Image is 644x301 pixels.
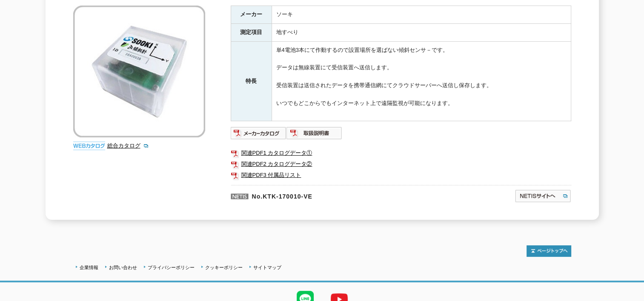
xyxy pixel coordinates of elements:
a: 総合カタログ [107,142,149,149]
a: 関連PDF1 カタログデータ① [231,148,571,159]
th: メーカー [231,6,272,24]
a: クッキーポリシー [205,265,243,270]
a: 関連PDF3 付属品リスト [231,170,571,181]
a: 関連PDF2 カタログデータ② [231,159,571,170]
a: プライバシーポリシー [148,265,195,270]
th: 特長 [231,41,272,121]
img: トップページへ [527,245,571,257]
p: No.KTK-170010-VE [231,185,432,205]
td: 地すべり [272,24,571,42]
a: 企業情報 [80,265,98,270]
th: 測定項目 [231,24,272,42]
td: ソーキ [272,6,571,24]
img: NETISサイトへ [515,189,571,203]
a: 取扱説明書 [286,132,342,138]
img: 取扱説明書 [286,126,342,140]
img: 無線式傾斜監視システム チルフォメーション [73,6,205,137]
td: 単4電池3本にて作動するので設置場所を選ばない傾斜センサ－です。 データは無線装置にて受信装置へ送信します。 受信装置は送信されたデータを携帯通信網にてクラウドサーバーへ送信し保存します。 いつ... [272,41,571,121]
a: メーカーカタログ [231,132,286,138]
img: webカタログ [73,142,105,150]
a: サイトマップ [253,265,281,270]
img: メーカーカタログ [231,126,286,140]
a: お問い合わせ [109,265,137,270]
